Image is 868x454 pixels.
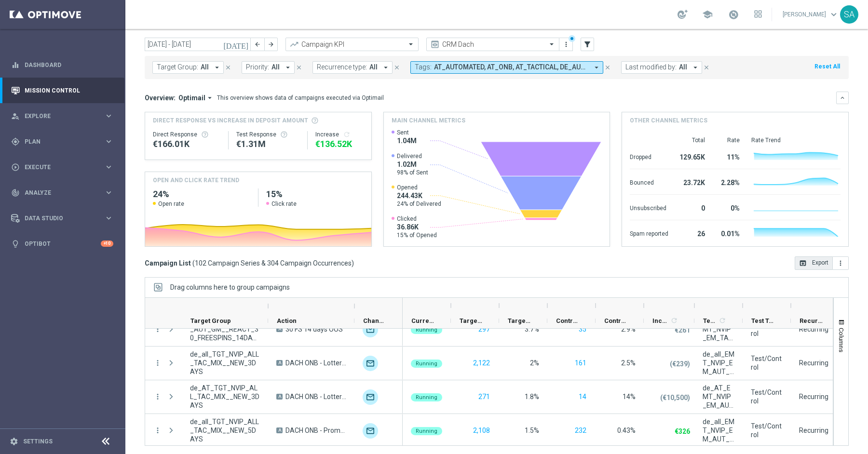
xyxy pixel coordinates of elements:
span: All [679,63,687,71]
span: Calculate column [669,315,678,326]
i: arrow_drop_down [691,63,700,72]
i: keyboard_arrow_right [104,137,113,146]
button: arrow_back [251,38,264,51]
span: de_all_EMT_NVIP_EM_AUT_LT__ONB_LOTTO_PORTFOLIO [703,350,734,376]
span: A [276,394,283,400]
i: more_vert [837,259,844,267]
div: Mission Control [11,87,114,94]
button: 2,108 [472,425,491,437]
span: DACH ONB - Promotion Page [285,426,346,435]
span: Current Status [411,317,434,324]
i: lightbulb [11,240,20,248]
button: 14 [578,391,587,403]
div: Unsubscribed [630,200,668,215]
button: equalizer Dashboard [11,61,114,69]
button: play_circle_outline Execute keyboard_arrow_right [11,163,114,171]
div: Test/Control [751,320,783,338]
div: 26 [680,225,705,240]
div: Test/Control [751,388,783,405]
span: 0.43% [617,427,636,434]
span: Optimail [178,93,205,102]
div: 0 [680,200,705,215]
div: Direct Response [153,131,220,138]
button: open_in_browser Export [795,256,833,270]
p: €326 [675,427,690,436]
a: Dashboard [25,52,113,78]
span: A [276,360,283,366]
div: 0% [717,200,740,215]
i: arrow_forward [268,41,274,48]
div: Optimail [363,322,378,337]
button: Optimail arrow_drop_down [176,93,217,102]
i: [DATE] [223,40,249,49]
button: track_changes Analyze keyboard_arrow_right [11,189,114,197]
button: 232 [574,425,587,437]
div: person_search Explore keyboard_arrow_right [11,112,114,120]
div: Optimail [363,356,378,371]
button: more_vert [833,256,849,270]
h2: 15% [266,188,364,200]
div: €136,516 [315,138,364,150]
span: Explore [25,113,104,119]
i: close [604,64,611,71]
ng-select: CRM Dach [426,38,559,51]
span: Control Customers [556,317,579,324]
p: (€239) [670,360,690,368]
i: refresh [343,131,351,138]
span: Recurrence type: [317,63,367,71]
colored-tag: Running [411,325,442,334]
i: trending_up [289,40,299,49]
span: Target Group: [157,63,198,71]
a: Settings [23,439,53,444]
div: Test/Control [751,422,783,439]
span: keyboard_arrow_down [828,9,839,20]
div: Recurring [799,426,828,435]
div: Analyze [11,188,104,197]
button: close [393,62,401,73]
span: Control Response Rate [604,317,627,324]
button: keyboard_arrow_down [836,92,849,104]
span: Click rate [271,200,297,208]
i: open_in_browser [799,259,807,267]
span: DACH ONB - Lotteries Portfolio [285,392,346,401]
button: more_vert [153,359,162,367]
div: Increase [315,131,364,138]
div: Optibot [11,231,113,256]
span: ) [352,259,354,267]
span: Priority: [246,63,269,71]
span: ( [192,259,195,267]
div: 129.65K [680,148,705,164]
div: 0.01% [717,225,740,240]
p: €261 [675,326,690,334]
button: arrow_forward [264,38,278,51]
button: 2,122 [472,357,491,369]
ng-select: Campaign KPI [285,38,419,51]
button: gps_fixed Plan keyboard_arrow_right [11,138,114,146]
span: Calculate column [717,315,726,326]
span: Running [416,327,437,333]
span: All [201,63,209,71]
div: €1,312,764 [236,138,299,150]
span: 24% of Delivered [397,200,441,208]
button: filter_alt [581,38,594,51]
div: Recurring [799,392,828,401]
span: 244.43K [397,191,441,200]
span: Test Type [751,317,774,324]
button: close [702,62,711,73]
i: equalizer [11,61,20,69]
span: A [276,427,283,433]
div: Recurring [799,359,828,367]
i: arrow_drop_down [284,63,292,72]
span: de_AT_EMT_NVIP_EM_TAC_GM__OOS_30FS_14DAYS [703,316,734,342]
button: Last modified by: All arrow_drop_down [621,61,702,74]
span: Drag columns here to group campaigns [170,283,290,291]
i: settings [10,437,18,446]
span: Delivered [397,152,428,160]
i: more_vert [153,392,162,401]
i: arrow_drop_down [213,63,221,72]
colored-tag: Running [411,359,442,368]
i: keyboard_arrow_right [104,162,113,172]
button: Recurrence type: All arrow_drop_down [312,61,393,74]
i: more_vert [153,325,162,334]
